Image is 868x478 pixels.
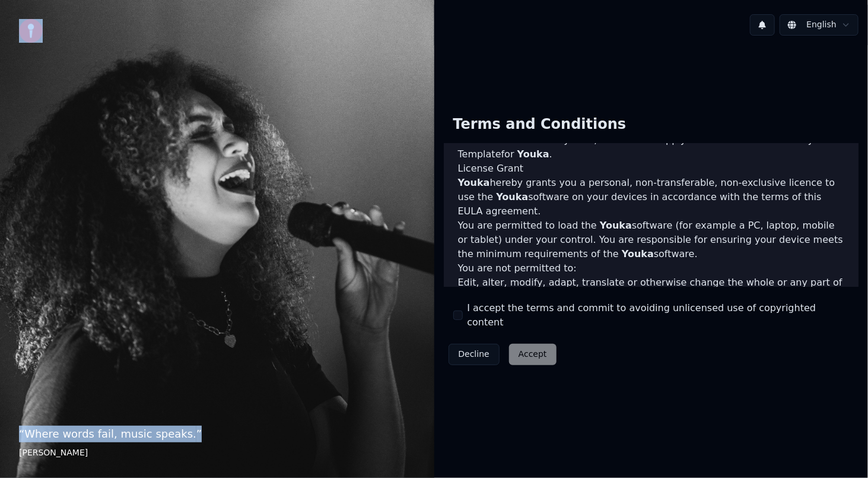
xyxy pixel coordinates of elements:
li: Edit, alter, modify, adapt, translate or otherwise change the whole or any part of the Software n... [458,276,845,333]
span: Youka [458,177,490,188]
a: EULA Template [458,134,842,160]
p: hereby grants you a personal, non-transferable, non-exclusive licence to use the software on your... [458,176,845,219]
img: youka [19,19,43,43]
button: Decline [449,344,500,365]
footer: [PERSON_NAME] [19,447,415,459]
h3: License Grant [458,162,845,176]
p: “ Where words fail, music speaks. ” [19,426,415,442]
div: Terms and Conditions [444,106,636,144]
span: Youka [622,248,654,259]
p: You are not permitted to: [458,261,845,276]
span: Youka [517,148,549,160]
label: I accept the terms and commit to avoiding unlicensed use of copyrighted content [468,301,850,330]
p: You are permitted to load the software (for example a PC, laptop, mobile or tablet) under your co... [458,219,845,261]
span: Youka [600,220,632,231]
span: Youka [496,191,528,202]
